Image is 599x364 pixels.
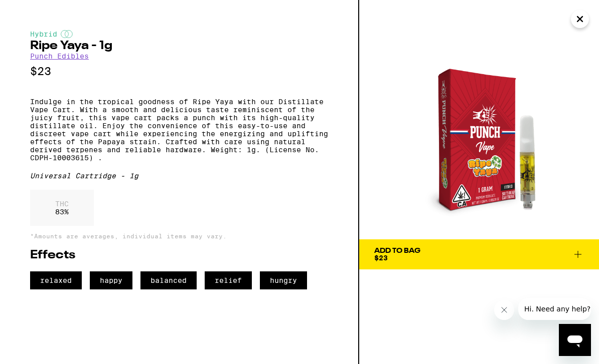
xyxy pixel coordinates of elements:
div: Add To Bag [374,247,420,254]
button: Close [571,10,589,28]
img: hybridColor.svg [61,30,73,38]
p: *Amounts are averages, individual items may vary. [30,233,328,239]
iframe: Close message [494,300,514,320]
iframe: Button to launch messaging window [559,324,591,356]
span: happy [90,271,132,289]
span: relaxed [30,271,82,289]
p: THC [55,200,69,208]
div: 83 % [30,190,94,226]
a: Punch Edibles [30,52,89,60]
div: Universal Cartridge - 1g [30,172,328,180]
iframe: Message from company [518,298,591,320]
p: $23 [30,65,328,78]
h2: Effects [30,249,328,261]
button: Add To Bag$23 [359,239,599,269]
p: Indulge in the tropical goodness of Ripe Yaya with our Distillate Vape Cart. With a smooth and de... [30,98,328,162]
span: $23 [374,254,388,262]
span: relief [205,271,252,289]
span: hungry [260,271,307,289]
span: balanced [140,271,197,289]
h2: Ripe Yaya - 1g [30,40,328,52]
div: Hybrid [30,30,328,38]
